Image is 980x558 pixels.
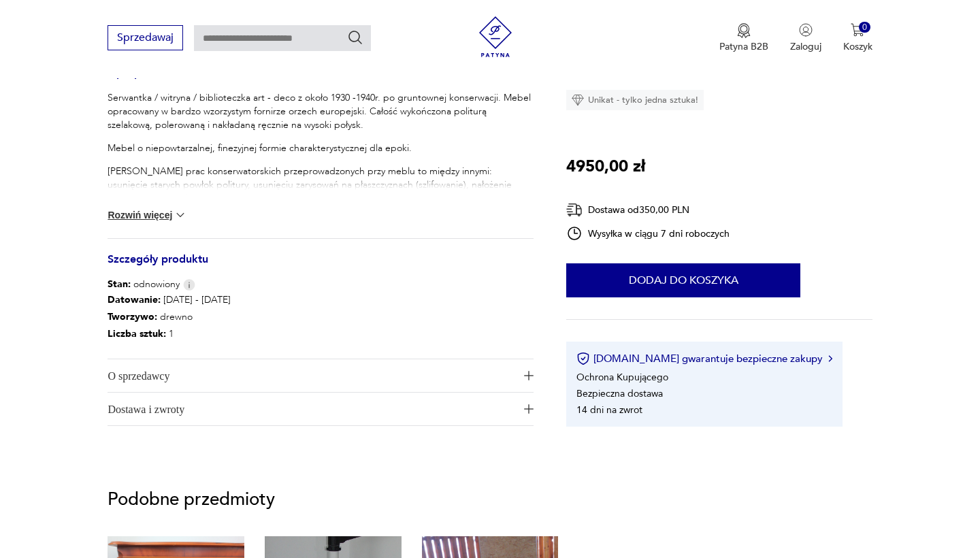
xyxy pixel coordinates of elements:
img: Patyna - sklep z meblami i dekoracjami vintage [475,16,516,57]
button: Dodaj do koszyka [566,263,800,297]
button: Zaloguj [790,23,821,53]
li: Ochrona Kupującego [576,370,668,383]
img: Ikona diamentu [572,94,584,106]
b: Stan: [108,278,131,291]
p: [PERSON_NAME] prac konserwatorskich przeprowadzonych przy meblu to między innymi: usunięcie stary... [108,165,534,206]
img: Ikona koszyka [851,23,864,37]
img: Ikona dostawy [566,201,583,218]
img: Ikona strzałki w prawo [828,355,832,362]
div: Unikat - tylko jedna sztuka! [566,90,704,110]
b: Datowanie : [108,293,161,306]
button: Szukaj [347,29,363,46]
img: Ikona plusa [524,404,534,414]
button: Ikona plusaDostawa i zwroty [108,393,534,425]
p: drewno [108,308,231,325]
button: Patyna B2B [719,23,768,53]
img: Ikona certyfikatu [576,352,590,365]
p: [DATE] - [DATE] [108,291,231,308]
p: 1 [108,325,231,342]
button: Rozwiń więcej [108,208,186,222]
div: Dostawa od 350,00 PLN [566,201,730,218]
span: Dostawa i zwroty [108,393,514,425]
li: Bezpieczna dostawa [576,387,663,399]
p: Zaloguj [790,40,821,53]
span: O sprzedawcy [108,359,514,392]
div: 0 [859,22,870,33]
p: 4950,00 zł [566,154,645,180]
p: Mebel o niepowtarzalnej, finezyjnej formie charakterystycznej dla epoki. [108,142,534,155]
button: [DOMAIN_NAME] gwarantuje bezpieczne zakupy [576,352,832,365]
img: Ikonka użytkownika [799,23,813,37]
h3: Szczegóły produktu [108,255,534,278]
button: Ikona plusaO sprzedawcy [108,359,534,392]
a: Sprzedawaj [108,34,183,44]
h3: Opis produktu [108,69,534,91]
button: 0Koszyk [843,23,872,53]
img: chevron down [174,208,187,222]
p: Koszyk [843,40,872,53]
img: Ikona medalu [737,23,751,38]
img: Info icon [183,279,195,291]
b: Liczba sztuk: [108,327,166,340]
b: Tworzywo : [108,310,157,323]
span: odnowiony [108,278,180,291]
button: Sprzedawaj [108,25,183,50]
p: Serwantka / witryna / biblioteczka art - deco z około 1930 -1940r. po gruntownej konserwacji. Meb... [108,91,534,132]
img: Ikona plusa [524,371,534,380]
a: Ikona medaluPatyna B2B [719,23,768,53]
p: Podobne przedmioty [108,491,872,508]
li: 14 dni na zwrot [576,403,642,416]
p: Patyna B2B [719,40,768,53]
div: Wysyłka w ciągu 7 dni roboczych [566,225,730,242]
